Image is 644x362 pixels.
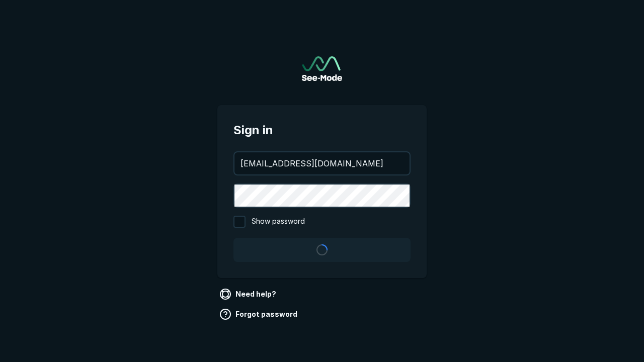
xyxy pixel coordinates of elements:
input: your@email.com [234,152,410,174]
span: Sign in [233,121,411,139]
a: Forgot password [217,306,301,322]
img: See-Mode Logo [302,56,342,81]
a: Need help? [217,286,280,302]
span: Show password [252,216,305,228]
a: Go to sign in [302,56,342,81]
